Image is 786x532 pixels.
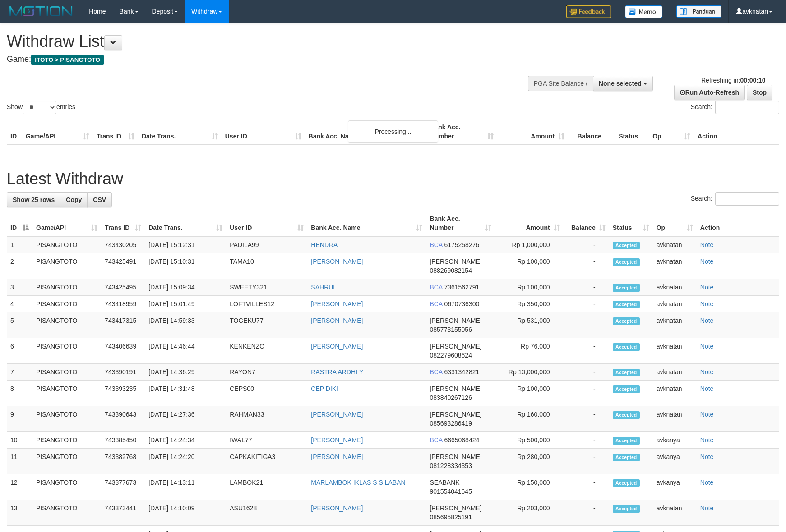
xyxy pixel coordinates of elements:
span: [PERSON_NAME] [430,411,481,418]
span: Refreshing in: [701,77,765,84]
span: Copy 085695825191 to clipboard [430,514,472,521]
td: PISANGTOTO [32,236,101,253]
td: [DATE] 14:31:48 [145,381,226,406]
img: MOTION_logo.png [7,5,75,18]
a: Note [700,300,714,307]
td: - [564,296,609,312]
td: 11 [7,449,32,474]
td: LAMBOK21 [226,474,307,500]
td: PISANGTOTO [32,406,101,432]
a: Note [700,284,714,291]
h4: Game: [7,55,515,64]
td: - [564,500,609,526]
span: ITOTO > PISANGTOTO [31,55,104,65]
a: Note [700,479,714,486]
span: BCA [430,284,442,291]
td: avkanya [653,432,697,449]
a: RASTRA ARDHI Y [311,368,363,376]
td: 12 [7,474,32,500]
span: [PERSON_NAME] [430,453,481,460]
td: avknatan [653,312,697,338]
td: 743377673 [101,474,145,500]
span: Accepted [613,454,640,461]
td: ASU1628 [226,500,307,526]
td: PISANGTOTO [32,253,101,279]
td: - [564,449,609,474]
td: PISANGTOTO [32,432,101,449]
span: Accepted [613,369,640,376]
td: [DATE] 14:27:36 [145,406,226,432]
a: [PERSON_NAME] [311,411,363,418]
th: Amount [497,119,568,145]
div: PGA Site Balance / [528,76,593,91]
td: 743417315 [101,312,145,338]
td: avknatan [653,236,697,253]
th: User ID: activate to sort column ascending [226,211,307,236]
span: CSV [93,196,106,203]
td: avknatan [653,253,697,279]
td: [DATE] 14:46:44 [145,338,226,364]
td: [DATE] 14:13:11 [145,474,226,500]
img: panduan.png [676,5,721,18]
span: Copy 082279608624 to clipboard [430,352,472,359]
td: avknatan [653,296,697,312]
span: Show 25 rows [13,196,55,203]
td: PISANGTOTO [32,279,101,296]
span: BCA [430,300,442,307]
td: avknatan [653,381,697,406]
td: avknatan [653,500,697,526]
th: Balance: activate to sort column ascending [564,211,609,236]
th: Action [697,211,779,236]
th: Action [694,119,779,145]
td: avkanya [653,449,697,474]
label: Search: [691,192,779,206]
td: PISANGTOTO [32,312,101,338]
td: 2 [7,253,32,279]
span: None selected [599,80,642,87]
td: Rp 1,000,000 [495,236,564,253]
span: Accepted [613,385,640,393]
select: Showentries [23,101,56,114]
td: Rp 10,000,000 [495,364,564,381]
td: PISANGTOTO [32,364,101,381]
span: Copy 085773155056 to clipboard [430,326,472,333]
td: PISANGTOTO [32,449,101,474]
span: [PERSON_NAME] [430,343,481,350]
td: CEPS00 [226,381,307,406]
span: Copy 0670736300 to clipboard [444,300,479,307]
span: SEABANK [430,479,459,486]
td: 743382768 [101,449,145,474]
td: Rp 100,000 [495,381,564,406]
a: [PERSON_NAME] [311,317,363,324]
td: - [564,312,609,338]
td: Rp 160,000 [495,406,564,432]
a: Stop [747,85,772,100]
td: [DATE] 14:36:29 [145,364,226,381]
span: Copy 901554041645 to clipboard [430,488,472,495]
td: 743393235 [101,381,145,406]
span: Accepted [613,284,640,292]
td: 743418959 [101,296,145,312]
td: 6 [7,338,32,364]
a: CEP DIKI [311,385,338,392]
td: RAYON7 [226,364,307,381]
a: [PERSON_NAME] [311,436,363,444]
td: PISANGTOTO [32,500,101,526]
a: [PERSON_NAME] [311,258,363,265]
td: - [564,253,609,279]
td: PADILA99 [226,236,307,253]
span: [PERSON_NAME] [430,317,481,324]
th: Op: activate to sort column ascending [653,211,697,236]
th: ID [7,119,22,145]
td: 743430205 [101,236,145,253]
span: Copy 6665068424 to clipboard [444,436,479,444]
td: avkanya [653,474,697,500]
span: Accepted [613,258,640,266]
td: PISANGTOTO [32,474,101,500]
td: SWEETY321 [226,279,307,296]
a: [PERSON_NAME] [311,343,363,350]
span: [PERSON_NAME] [430,504,481,512]
th: Trans ID [93,119,138,145]
label: Show entries [7,101,75,114]
td: - [564,364,609,381]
